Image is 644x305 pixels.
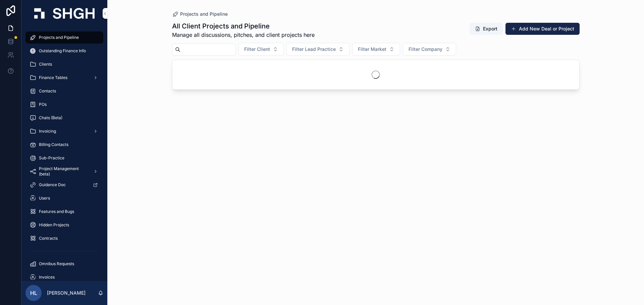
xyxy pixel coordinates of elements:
span: Features and Bugs [39,209,74,214]
h1: All Client Projects and Pipeline [172,21,315,31]
span: Invoices [39,275,55,280]
a: Invoices [25,271,103,283]
a: POs [25,98,103,110]
a: Outstanding Finance Info [25,45,103,57]
a: Omnibus Requests [25,258,103,270]
button: Select Button [352,43,400,56]
span: Sub-Practice [39,155,64,161]
a: Chats (Beta) [25,112,103,124]
span: Users [39,196,50,201]
span: HL [30,289,37,297]
a: Clients [25,58,103,70]
span: Billing Contacts [39,142,68,147]
span: Contacts [39,88,56,94]
a: Projects and Pipeline [25,31,103,44]
a: Project Management (beta) [25,165,103,177]
span: Chats (Beta) [39,115,62,121]
span: Contracts [39,236,58,241]
span: Projects and Pipeline [180,11,228,17]
a: Contracts [25,232,103,244]
a: Users [25,192,103,204]
a: Projects and Pipeline [172,11,228,17]
span: Omnibus Requests [39,261,74,266]
button: Select Button [403,43,456,56]
span: Hidden Projects [39,222,69,228]
a: Hidden Projects [25,219,103,231]
button: Add New Deal or Project [505,23,580,35]
span: Filter Lead Practice [292,46,336,53]
a: Sub-Practice [25,152,103,164]
span: Filter Market [358,46,386,53]
a: Finance Tables [25,72,103,84]
a: Billing Contacts [25,139,103,151]
span: Project Management (beta) [39,166,88,177]
span: Manage all discussions, pitches, and client projects here [172,31,315,39]
div: scrollable content [21,27,107,281]
a: Features and Bugs [25,206,103,218]
img: App logo [34,8,95,19]
span: Clients [39,62,52,67]
a: Guidance Doc [25,179,103,191]
span: Filter Company [409,46,442,53]
span: Projects and Pipeline [39,35,79,40]
p: [PERSON_NAME] [47,290,86,296]
button: Export [470,23,503,35]
span: Filter Client [244,46,270,53]
a: Invoicing [25,125,103,137]
span: Finance Tables [39,75,67,80]
button: Select Button [238,43,284,56]
span: Outstanding Finance Info [39,48,86,54]
span: Guidance Doc [39,182,66,187]
a: Contacts [25,85,103,97]
span: POs [39,102,47,107]
button: Select Button [286,43,350,56]
span: Invoicing [39,129,56,134]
